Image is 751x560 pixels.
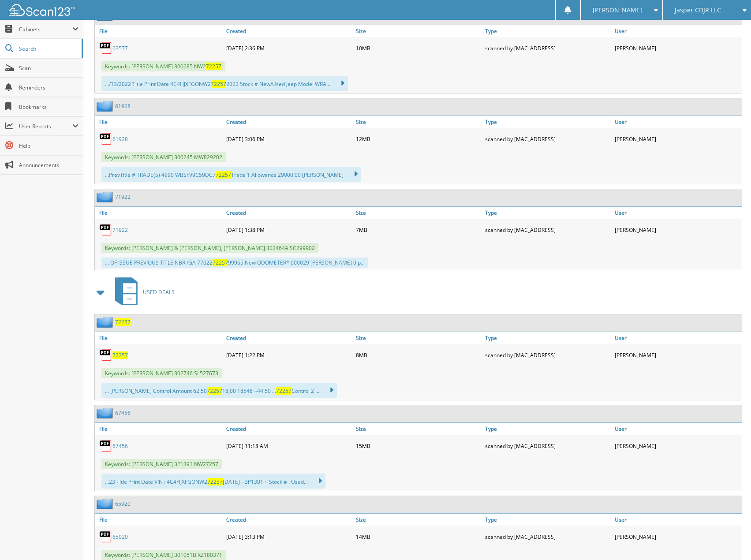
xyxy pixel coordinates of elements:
[613,423,742,435] a: User
[9,4,75,16] img: scan123-logo-white.svg
[101,383,337,398] div: ... [PERSON_NAME] Control Amount 62.50 18,00 18548 ~44.50 ... Control 2 ...
[224,423,353,435] a: Created
[354,332,483,344] a: Size
[99,439,112,452] img: PDF.png
[224,116,353,128] a: Created
[354,346,483,364] div: 8MB
[101,459,222,469] span: Keywords: [PERSON_NAME] 3P1391 NW27257
[95,207,224,219] a: File
[613,437,742,455] div: [PERSON_NAME]
[101,474,325,489] div: ...23 Title Print Date VIN : 4C4HJXFGONW2 [DATE] --3P1391 ~ Stock # . Used...
[19,123,72,130] span: User Reports
[112,135,128,143] a: 61928
[613,346,742,364] div: [PERSON_NAME]
[19,45,77,52] span: Search
[115,193,131,201] a: 71922
[354,39,483,57] div: 10MB
[354,25,483,37] a: Size
[354,207,483,219] a: Size
[115,102,131,110] a: 61928
[224,221,353,239] div: [DATE] 1:38 PM
[115,318,131,326] a: 72257
[99,223,112,236] img: PDF.png
[216,171,231,179] span: 72257
[115,500,131,508] a: 65920
[483,332,612,344] a: Type
[613,528,742,545] div: [PERSON_NAME]
[101,368,222,378] span: Keywords: [PERSON_NAME] 302746 SL527673
[483,528,612,545] div: scanned by [MAC_ADDRESS]
[19,161,78,169] span: Announcements
[276,387,291,395] span: 72257
[101,152,226,162] span: Keywords: [PERSON_NAME] 300245 MW829202
[207,478,223,485] span: 72257
[97,407,115,418] img: folder2.png
[19,142,78,149] span: Help
[224,130,353,148] div: [DATE] 3:06 PM
[354,423,483,435] a: Size
[19,26,72,33] span: Cabinets
[112,351,128,359] a: 72257
[224,514,353,526] a: Created
[95,25,224,37] a: File
[224,332,353,344] a: Created
[675,7,721,13] span: Jasper CDJR LLC
[613,25,742,37] a: User
[613,39,742,57] div: [PERSON_NAME]
[613,207,742,219] a: User
[707,518,751,560] iframe: Chat Widget
[99,348,112,362] img: PDF.png
[19,64,78,72] span: Scan
[224,207,353,219] a: Created
[483,116,612,128] a: Type
[110,275,175,310] a: USED DEALS
[483,221,612,239] div: scanned by [MAC_ADDRESS]
[97,191,115,202] img: folder2.png
[224,25,353,37] a: Created
[354,130,483,148] div: 12MB
[101,243,318,253] span: Keywords: [PERSON_NAME] & [PERSON_NAME], [PERSON_NAME] 302464A SC299902
[211,80,226,88] span: 72257
[97,101,115,112] img: folder2.png
[19,103,78,111] span: Bookmarks
[112,226,128,234] a: 71922
[483,207,612,219] a: Type
[354,437,483,455] div: 15MB
[613,221,742,239] div: [PERSON_NAME]
[99,530,112,543] img: PDF.png
[613,514,742,526] a: User
[115,409,131,417] a: 67456
[95,116,224,128] a: File
[99,132,112,146] img: PDF.png
[207,387,222,395] span: 72257
[483,130,612,148] div: scanned by [MAC_ADDRESS]
[224,528,353,545] div: [DATE] 3:13 PM
[97,498,115,509] img: folder2.png
[593,7,642,13] span: [PERSON_NAME]
[112,45,128,52] a: 63577
[213,259,228,266] span: 72257
[95,514,224,526] a: File
[483,437,612,455] div: scanned by [MAC_ADDRESS]
[483,423,612,435] a: Type
[112,533,128,541] a: 65920
[101,167,361,182] div: ...PrevTitle # TRADE(S) 4990 WBSFV9C59DC7 Trade 1 Allowance 29000.00 [PERSON_NAME]
[224,39,353,57] div: [DATE] 2:36 PM
[101,76,348,91] div: .../13/2022 Title Print Date 4C4HJXFGONW2 2022 Stock # New/Used Jeep Model WRA...
[101,550,226,560] span: Keywords: [PERSON_NAME] 301051B KZ180371
[613,332,742,344] a: User
[483,39,612,57] div: scanned by [MAC_ADDRESS]
[483,514,612,526] a: Type
[354,221,483,239] div: 7MB
[101,258,368,268] div: ... OF ISSUE PREVIOUS TITLE NBR /GA 77022 99965 New ODOMETER* 000029 [PERSON_NAME] 0 p...
[99,41,112,55] img: PDF.png
[354,528,483,545] div: 14MB
[95,332,224,344] a: File
[224,346,353,364] div: [DATE] 1:22 PM
[95,423,224,435] a: File
[97,317,115,328] img: folder2.png
[224,437,353,455] div: [DATE] 11:18 AM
